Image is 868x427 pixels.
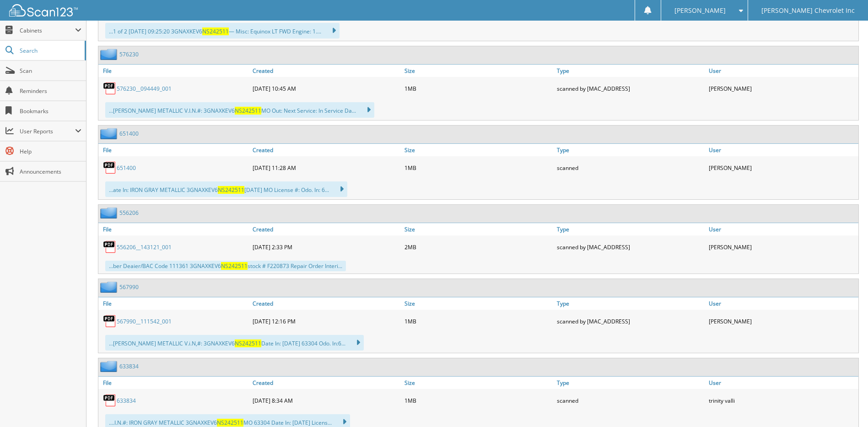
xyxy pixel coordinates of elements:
[119,209,139,217] a: 556206
[402,79,554,98] div: 1MB
[761,8,855,13] span: [PERSON_NAME] Chevrolet Inc
[706,223,858,235] a: User
[250,238,402,256] div: [DATE] 2:33 PM
[706,144,858,156] a: User
[103,314,117,328] img: PDF.png
[119,130,139,137] a: 651400
[402,297,554,310] a: Size
[822,383,868,427] iframe: Chat Widget
[402,238,554,256] div: 2MB
[117,397,136,405] a: 633834
[105,335,364,350] div: ...[PERSON_NAME] METALLIC V.i.N,#: 3GNAXKEV6 Date In: [DATE] 63304 Odo. In:6...
[250,377,402,389] a: Created
[117,85,172,93] a: 576230__094449_001
[250,312,402,330] div: [DATE] 12:16 PM
[20,148,81,155] span: Help
[105,23,340,38] div: ...1 of 2 [DATE] 09:25:20 3GNAXKEV6 — Misc: Equinox LT FWD Engine: 1....
[20,168,81,175] span: Announcements
[119,283,139,291] a: 567990
[217,419,243,427] span: NS242511
[250,65,402,77] a: Created
[402,159,554,177] div: 1MB
[105,102,374,118] div: ...[PERSON_NAME] METALLIC V.I.N.#: 3GNAXKEV6 MO Out: Next Service: In Service Da...
[706,65,858,77] a: User
[119,50,139,58] a: 576230
[100,128,119,139] img: folder2.png
[20,87,81,95] span: Reminders
[402,377,554,389] a: Size
[402,144,554,156] a: Size
[100,361,119,372] img: folder2.png
[100,281,119,293] img: folder2.png
[402,391,554,410] div: 1MB
[103,161,117,175] img: PDF.png
[250,79,402,98] div: [DATE] 10:45 AM
[706,159,858,177] div: [PERSON_NAME]
[235,107,261,115] span: NS242511
[119,362,139,370] a: 633834
[235,339,261,347] span: NS242511
[706,391,858,410] div: trinity valli
[117,164,136,172] a: 651400
[98,377,250,389] a: File
[555,377,706,389] a: Type
[706,377,858,389] a: User
[555,297,706,310] a: Type
[20,127,75,135] span: User Reports
[20,47,80,55] span: Search
[105,181,347,197] div: ...ate In: IRON GRAY METALLIC 3GNAXKEV6 [DATE] MO License #: Odo. In: 6...
[20,107,81,115] span: Bookmarks
[706,297,858,310] a: User
[555,391,706,410] div: scanned
[402,223,554,235] a: Size
[117,243,172,251] a: 556206__143121_001
[98,297,250,310] a: File
[555,238,706,256] div: scanned by [MAC_ADDRESS]
[103,82,117,95] img: PDF.png
[250,297,402,310] a: Created
[98,144,250,156] a: File
[250,159,402,177] div: [DATE] 11:28 AM
[100,207,119,219] img: folder2.png
[105,261,346,271] div: ...ber Deaier/BAC Code 111361 3GNAXKEV6 stock # F220873 Repair Order Interi...
[20,67,81,75] span: Scan
[555,79,706,98] div: scanned by [MAC_ADDRESS]
[98,65,250,77] a: File
[250,223,402,235] a: Created
[9,4,78,16] img: scan123-logo-white.svg
[555,65,706,77] a: Type
[555,223,706,235] a: Type
[218,186,244,194] span: NS242511
[674,8,726,13] span: [PERSON_NAME]
[555,144,706,156] a: Type
[555,312,706,330] div: scanned by [MAC_ADDRESS]
[250,391,402,410] div: [DATE] 8:34 AM
[100,49,119,60] img: folder2.png
[706,312,858,330] div: [PERSON_NAME]
[250,144,402,156] a: Created
[103,394,117,407] img: PDF.png
[103,240,117,254] img: PDF.png
[402,65,554,77] a: Size
[706,238,858,256] div: [PERSON_NAME]
[555,159,706,177] div: scanned
[402,312,554,330] div: 1MB
[202,27,229,35] span: NS242511
[98,223,250,235] a: File
[20,27,75,34] span: Cabinets
[706,79,858,98] div: [PERSON_NAME]
[117,318,172,325] a: 567990__111542_001
[221,262,248,270] span: NS242511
